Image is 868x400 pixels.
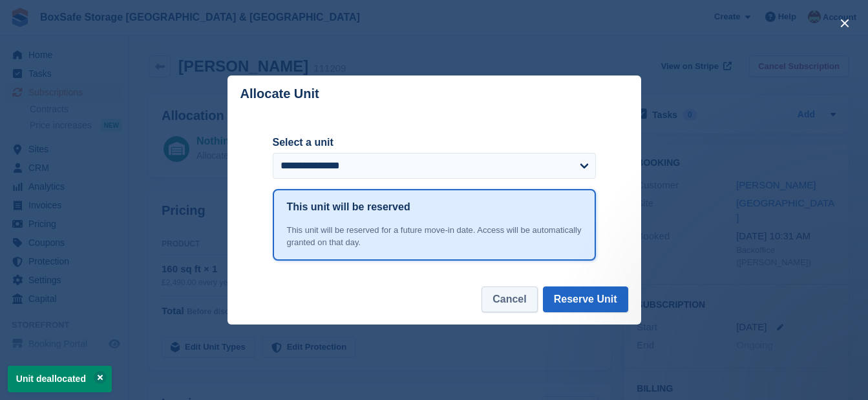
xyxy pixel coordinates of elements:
[273,135,596,150] label: Select a unit
[834,13,855,34] button: close
[287,199,410,215] h1: This unit will be reserved
[287,224,582,249] div: This unit will be reserved for a future move-in date. Access will be automatically granted on tha...
[543,286,628,312] button: Reserve Unit
[240,86,319,101] p: Allocate Unit
[8,366,112,392] p: Unit deallocated
[482,286,537,312] button: Cancel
